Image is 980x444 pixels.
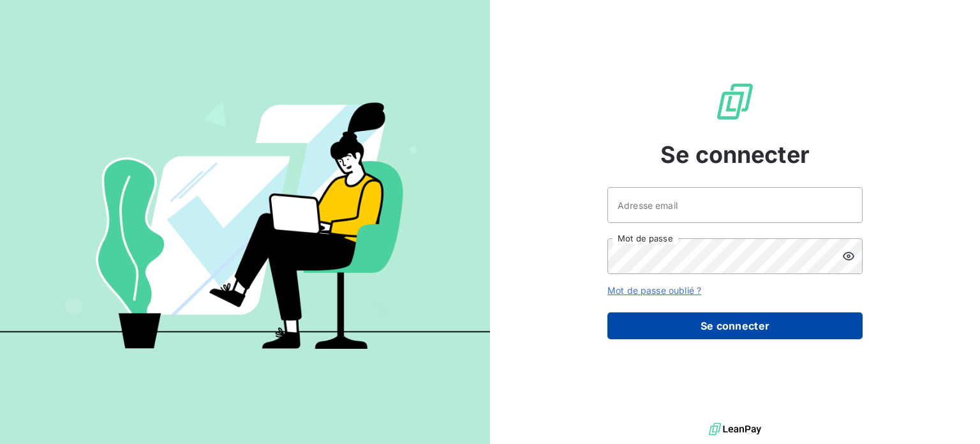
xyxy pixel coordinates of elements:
a: Mot de passe oublié ? [607,285,701,296]
span: Se connecter [660,137,810,172]
img: Logo LeanPay [715,81,755,122]
input: placeholder [607,187,863,223]
button: Se connecter [607,312,863,339]
img: logo [709,420,761,439]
